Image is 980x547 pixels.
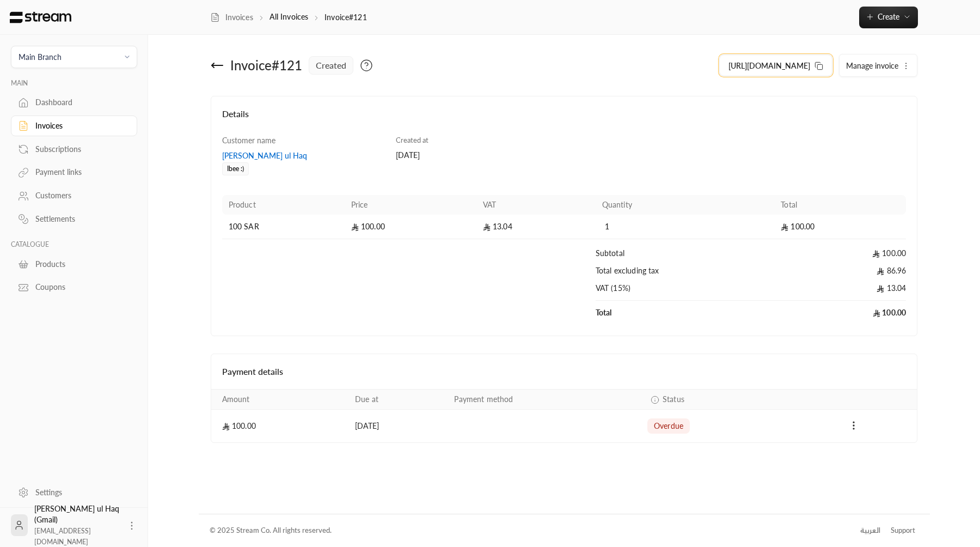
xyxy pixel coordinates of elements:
[663,394,684,405] span: Status
[35,97,124,108] div: Dashboard
[476,195,596,215] th: VAT
[878,12,899,21] span: Create
[210,525,332,536] div: © 2025 Stream Co. All rights reserved.
[396,136,428,144] span: Created at
[34,503,120,547] div: [PERSON_NAME] ul Haq (Gmail)
[596,265,775,283] td: Total excluding tax
[774,283,906,301] td: 13.04
[222,150,385,173] a: [PERSON_NAME] ul HaqIbee :)
[846,61,898,70] span: Manage invoice
[222,150,385,161] div: [PERSON_NAME] ul Haq
[774,265,906,283] td: 86.96
[324,12,366,23] p: Invoice#121
[210,11,367,23] nav: breadcrumb
[210,12,253,23] a: Invoices
[35,259,124,270] div: Products
[11,92,137,113] a: Dashboard
[35,214,124,224] div: Settlements
[211,389,917,442] table: Payments
[11,277,137,298] a: Coupons
[222,107,906,131] h4: Details
[211,390,348,410] th: Amount
[476,215,596,239] td: 13.04
[11,253,137,275] a: Products
[35,190,124,201] div: Customers
[396,150,559,161] div: [DATE]
[774,239,906,265] td: 100.00
[596,195,775,215] th: Quantity
[11,116,137,137] a: Invoices
[35,282,124,293] div: Coupons
[860,525,880,536] div: العربية
[774,195,906,215] th: Total
[887,521,919,540] a: Support
[774,215,906,239] td: 100.00
[35,144,124,155] div: Subscriptions
[859,7,918,28] button: Create
[345,215,476,239] td: 100.00
[222,365,906,378] h4: Payment details
[19,51,62,63] div: Main Branch
[719,54,832,76] button: [URL][DOMAIN_NAME]
[222,195,345,215] th: Product
[11,138,137,160] a: Subscriptions
[35,487,124,498] div: Settings
[35,167,124,178] div: Payment links
[11,79,137,88] p: MAIN
[222,215,345,239] td: 100 SAR
[774,301,906,325] td: 100.00
[11,185,137,206] a: Customers
[348,410,448,442] td: [DATE]
[11,162,137,183] a: Payment links
[222,162,249,175] div: Ibee :)
[222,195,906,325] table: Products
[596,239,775,265] td: Subtotal
[728,60,810,71] span: [URL][DOMAIN_NAME]
[602,221,613,232] span: 1
[269,12,308,21] a: All Invoices
[230,57,302,74] div: Invoice # 121
[35,120,124,131] div: Invoices
[596,283,775,301] td: VAT (15%)
[448,390,641,410] th: Payment method
[840,54,917,76] button: Manage invoice
[316,59,346,72] span: created
[11,209,137,230] a: Settlements
[596,301,775,325] td: Total
[654,421,683,431] span: overdue
[345,195,476,215] th: Price
[222,136,275,145] span: Customer name
[9,11,72,23] img: Logo
[211,410,348,442] td: 100.00
[11,240,137,249] p: CATALOGUE
[348,390,448,410] th: Due at
[11,46,137,68] button: Main Branch
[11,482,137,503] a: Settings
[34,527,91,546] span: [EMAIL_ADDRESS][DOMAIN_NAME]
